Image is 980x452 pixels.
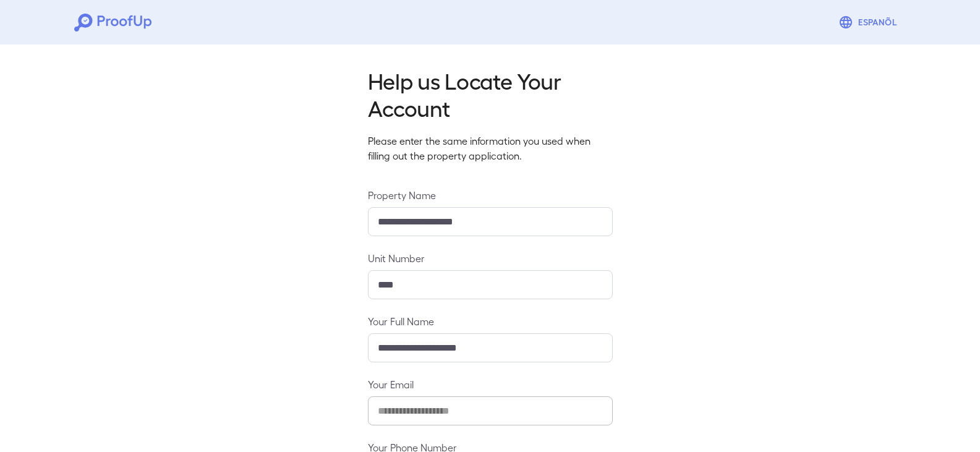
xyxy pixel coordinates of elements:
label: Your Full Name [368,314,613,328]
label: Unit Number [368,251,613,265]
label: Your Email [368,377,613,391]
label: Property Name [368,188,613,202]
h2: Help us Locate Your Account [368,67,613,121]
button: Espanõl [833,10,906,35]
p: Please enter the same information you used when filling out the property application. [368,134,613,163]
